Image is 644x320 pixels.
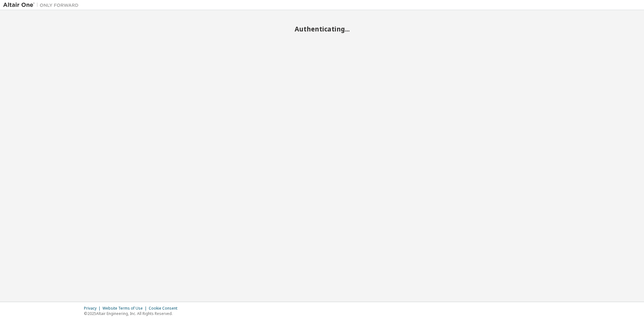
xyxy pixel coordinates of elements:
[84,306,103,311] div: Privacy
[3,25,641,33] h2: Authenticating...
[149,306,181,311] div: Cookie Consent
[84,311,181,316] p: © 2025 Altair Engineering, Inc. All Rights Reserved.
[3,2,82,8] img: Altair One
[103,306,149,311] div: Website Terms of Use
